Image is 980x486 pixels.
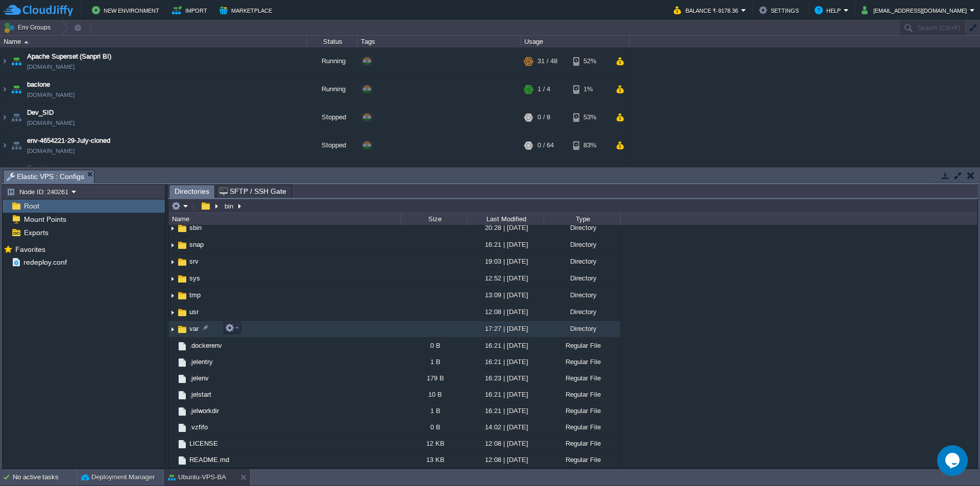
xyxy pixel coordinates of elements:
[188,455,231,464] span: README.md
[168,387,177,402] img: AMDAwAAAACH5BAEAAAAALAAAAAABAAEAAAICRAEAOw==
[168,436,177,451] img: AMDAwAAAACH5BAEAAAAALAAAAAABAAEAAAICRAEAOw==
[1,104,9,131] img: AMDAwAAAACH5BAEAAAAALAAAAAABAAEAAAICRAEAOw==
[522,36,629,47] div: Usage
[467,338,544,353] div: 16:21 | [DATE]
[168,271,177,287] img: AMDAwAAAACH5BAEAAAAALAAAAAABAAEAAAICRAEAOw==
[175,185,209,198] span: Directories
[188,223,203,232] span: sbin
[22,215,68,224] a: Mount Points
[9,104,23,131] img: AMDAwAAAACH5BAEAAAAALAAAAAABAAEAAAICRAEAOw==
[22,201,41,211] a: Root
[307,75,358,103] div: Running
[188,374,210,382] a: .jelenv
[188,257,200,266] a: srv
[168,354,177,370] img: AMDAwAAAACH5BAEAAAAALAAAAAABAAEAAAICRAEAOw==
[27,90,75,100] span: [DOMAIN_NAME]
[13,245,47,253] a: Favorites
[467,370,544,386] div: 16:23 | [DATE]
[937,445,970,476] iframe: chat widget
[401,370,467,386] div: 179 B
[27,52,111,62] span: Apache Superset (Sanpri BI)
[223,201,236,211] button: bin
[573,160,606,187] div: 60%
[544,387,620,402] div: Regular File
[188,274,202,283] a: sys
[27,80,50,90] a: baclone
[9,132,23,159] img: AMDAwAAAACH5BAEAAAAALAAAAAABAAEAAAICRAEAOw==
[188,390,213,399] span: .jelstart
[544,419,620,435] div: Regular File
[467,387,544,402] div: 16:21 | [DATE]
[1,36,306,47] div: Name
[544,287,620,303] div: Directory
[467,321,544,337] div: 17:27 | [DATE]
[21,258,68,267] span: redeploy.conf
[537,47,557,75] div: 31 / 48
[219,185,286,197] span: SFTP / SSH Gate
[27,108,54,118] a: Dev_SID
[27,136,110,146] a: env-4654221-29-July-cloned
[537,75,550,103] div: 1 / 4
[573,132,606,159] div: 83%
[307,160,358,187] div: Running
[177,439,188,450] img: AMDAwAAAACH5BAEAAAAALAAAAAABAAEAAAICRAEAOw==
[4,4,73,17] img: CloudJiffy
[27,146,75,156] a: [DOMAIN_NAME]
[544,354,620,370] div: Regular File
[467,220,544,236] div: 20:28 | [DATE]
[168,452,177,468] img: AMDAwAAAACH5BAEAAAAALAAAAAABAAEAAAICRAEAOw==
[168,419,177,435] img: AMDAwAAAACH5BAEAAAAALAAAAAABAAEAAAICRAEAOw==
[188,240,205,249] a: snap
[537,160,557,187] div: 27 / 32
[307,132,358,159] div: Stopped
[188,439,219,448] span: LICENSE
[177,273,188,285] img: AMDAwAAAACH5BAEAAAAALAAAAAABAAEAAAICRAEAOw==
[168,338,177,353] img: AMDAwAAAACH5BAEAAAAALAAAAAABAAEAAAICRAEAOw==
[168,288,177,303] img: AMDAwAAAACH5BAEAAAAALAAAAAABAAEAAAICRAEAOw==
[544,237,620,252] div: Directory
[169,213,401,225] div: Name
[177,223,188,234] img: AMDAwAAAACH5BAEAAAAALAAAAAABAAEAAAICRAEAOw==
[177,373,188,385] img: AMDAwAAAACH5BAEAAAAALAAAAAABAAEAAAICRAEAOw==
[401,338,467,353] div: 0 B
[219,4,275,16] button: Marketplace
[27,62,75,72] a: [DOMAIN_NAME]
[1,47,9,75] img: AMDAwAAAACH5BAEAAAAALAAAAAABAAEAAAICRAEAOw==
[468,213,544,225] div: Last Modified
[544,304,620,320] div: Directory
[544,370,620,386] div: Regular File
[22,228,50,237] a: Exports
[13,245,47,254] span: Favorites
[401,354,467,370] div: 1 B
[168,370,177,386] img: AMDAwAAAACH5BAEAAAAALAAAAAABAAEAAAICRAEAOw==
[188,423,209,431] a: .vzfifo
[307,36,357,47] div: Status
[168,472,226,482] button: Ubuntu-VPS-BA
[188,357,214,366] a: .jelentry
[9,75,23,103] img: AMDAwAAAACH5BAEAAAAALAAAAAABAAEAAAICRAEAOw==
[307,47,358,75] div: Running
[188,308,200,316] a: usr
[27,164,62,174] a: Ext Storage
[81,472,155,482] button: Deployment Manager
[177,307,188,318] img: AMDAwAAAACH5BAEAAAAALAAAAAABAAEAAAICRAEAOw==
[1,75,9,103] img: AMDAwAAAACH5BAEAAAAALAAAAAABAAEAAAICRAEAOw==
[7,187,71,196] button: Node ID: 240261
[573,47,606,75] div: 52%
[177,422,188,433] img: AMDAwAAAACH5BAEAAAAALAAAAAABAAEAAAICRAEAOw==
[188,406,220,415] a: .jelworkdir
[172,4,210,16] button: Import
[401,387,467,402] div: 10 B
[544,253,620,269] div: Directory
[815,4,844,16] button: Help
[467,270,544,286] div: 12:52 | [DATE]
